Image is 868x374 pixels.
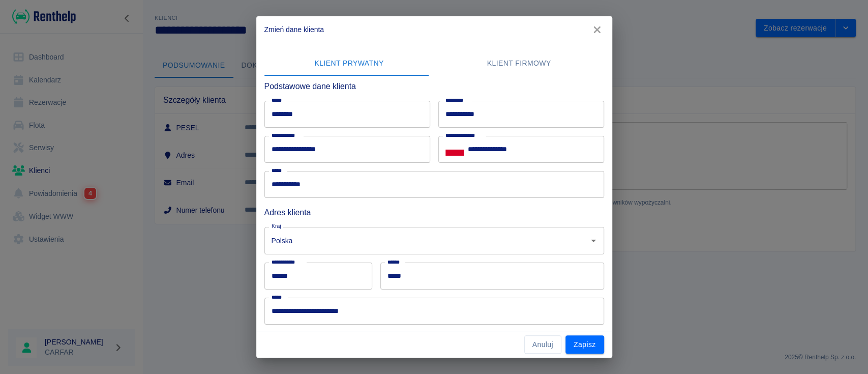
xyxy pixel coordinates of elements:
button: Select country [445,142,464,157]
h6: Podstawowe dane klienta [264,80,604,93]
button: Klient firmowy [434,51,604,76]
h2: Zmień dane klienta [256,16,612,43]
button: Anuluj [524,335,561,354]
button: Klient prywatny [264,51,434,76]
div: lab API tabs example [264,51,604,76]
label: Kraj [272,222,281,230]
h6: Adres klienta [264,206,604,219]
button: Zapisz [565,335,604,354]
button: Otwórz [586,234,601,248]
